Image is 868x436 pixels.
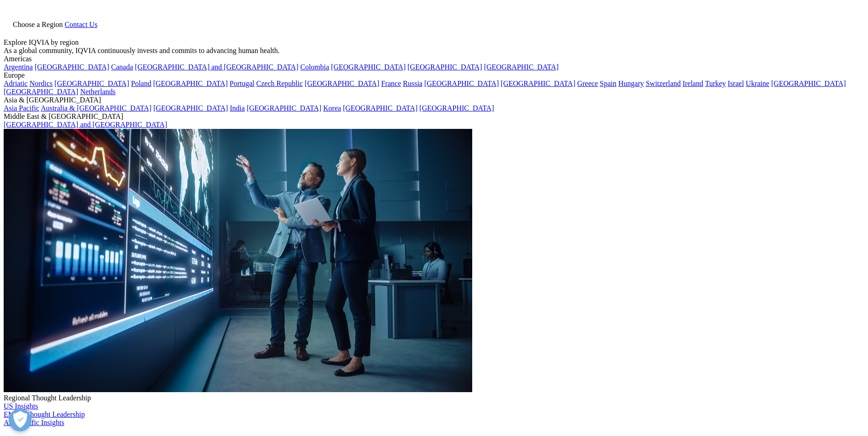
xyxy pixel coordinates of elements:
[4,104,39,112] a: Asia Pacific
[41,104,151,112] a: Australia & [GEOGRAPHIC_DATA]
[13,21,63,28] span: Choose a Region
[4,129,472,392] img: 2093_analyzing-data-using-big-screen-display-and-laptop.png
[65,21,97,28] a: Contact Us
[705,80,726,87] a: Turkey
[683,80,703,87] a: Ireland
[408,63,482,71] a: [GEOGRAPHIC_DATA]
[9,409,32,431] button: Open Preferences
[4,419,64,426] a: Asia Pacific Insights
[111,63,133,71] a: Canada
[728,80,744,87] a: Israel
[230,104,245,112] a: India
[300,63,329,71] a: Colombia
[35,63,109,71] a: [GEOGRAPHIC_DATA]
[403,80,423,87] a: Russia
[746,80,770,87] a: Ukraine
[29,80,53,87] a: Nordics
[4,410,85,418] a: EMEA Thought Leadership
[381,80,401,87] a: France
[4,38,864,47] div: Explore IQVIA by region
[618,80,644,87] a: Hungary
[4,63,33,71] a: Argentina
[4,80,27,87] a: Adriatic
[600,80,616,87] a: Spain
[646,80,680,87] a: Switzerland
[343,104,417,112] a: [GEOGRAPHIC_DATA]
[4,96,864,104] div: Asia & [GEOGRAPHIC_DATA]
[420,104,494,112] a: [GEOGRAPHIC_DATA]
[230,80,254,87] a: Portugal
[4,55,864,63] div: Americas
[305,80,379,87] a: [GEOGRAPHIC_DATA]
[484,63,559,71] a: [GEOGRAPHIC_DATA]
[501,80,575,87] a: [GEOGRAPHIC_DATA]
[153,80,228,87] a: [GEOGRAPHIC_DATA]
[424,80,499,87] a: [GEOGRAPHIC_DATA]
[4,47,864,55] div: As a global community, IQVIA continuously invests and commits to advancing human health.
[4,121,167,128] a: [GEOGRAPHIC_DATA] and [GEOGRAPHIC_DATA]
[331,63,405,71] a: [GEOGRAPHIC_DATA]
[4,71,864,80] div: Europe
[256,80,303,87] a: Czech Republic
[771,80,846,87] a: [GEOGRAPHIC_DATA]
[80,88,115,96] a: Netherlands
[323,104,341,112] a: Korea
[131,80,151,87] a: Poland
[135,63,298,71] a: [GEOGRAPHIC_DATA] and [GEOGRAPHIC_DATA]
[4,112,864,121] div: Middle East & [GEOGRAPHIC_DATA]
[577,80,598,87] a: Greece
[54,80,129,87] a: [GEOGRAPHIC_DATA]
[247,104,321,112] a: [GEOGRAPHIC_DATA]
[153,104,228,112] a: [GEOGRAPHIC_DATA]
[4,402,38,410] a: US Insights
[4,88,78,96] a: [GEOGRAPHIC_DATA]
[4,394,864,402] div: Regional Thought Leadership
